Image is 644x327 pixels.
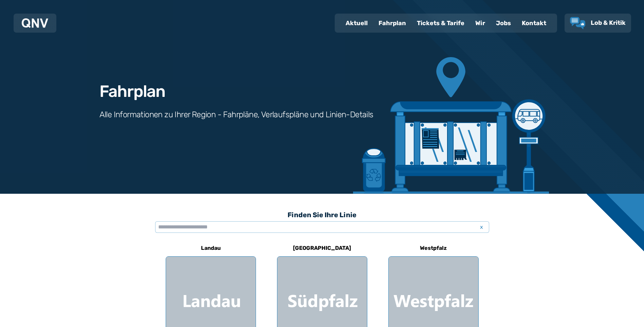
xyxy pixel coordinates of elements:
a: QNV Logo [22,16,48,30]
a: Fahrplan [373,14,411,32]
a: Kontakt [516,14,552,32]
a: Aktuell [340,14,373,32]
img: QNV Logo [22,18,48,28]
a: Tickets & Tarife [411,14,470,32]
a: Jobs [491,14,516,32]
h6: [GEOGRAPHIC_DATA] [290,243,354,254]
span: Lob & Kritik [591,19,626,27]
h1: Fahrplan [99,83,165,100]
h6: Landau [198,243,223,254]
a: Lob & Kritik [570,17,626,29]
h3: Alle Informationen zu Ihrer Region - Fahrpläne, Verlaufspläne und Linien-Details [99,109,373,120]
span: x [477,223,486,231]
h6: Westpfalz [417,243,449,254]
h3: Finden Sie Ihre Linie [155,207,489,222]
a: Wir [470,14,491,32]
